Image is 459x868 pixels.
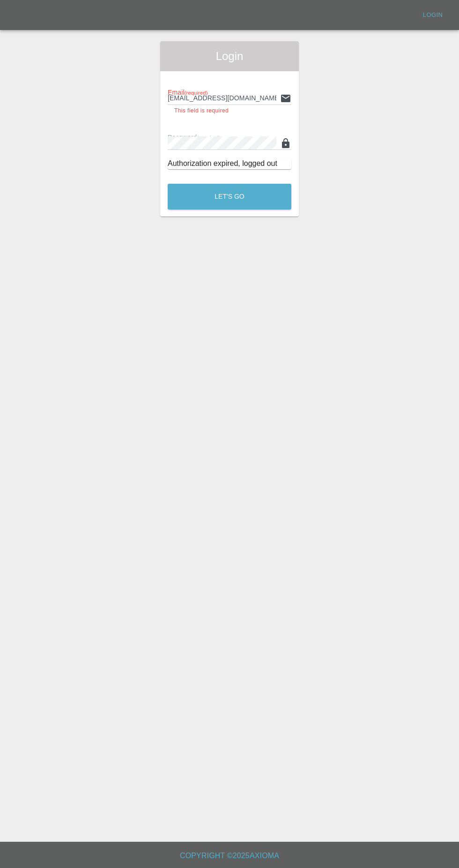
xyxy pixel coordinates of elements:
span: Password [168,134,220,141]
small: (required) [197,135,221,141]
h6: Copyright © 2025 Axioma [7,849,452,862]
a: Login [418,8,448,22]
span: Email [168,89,207,96]
p: This field is required [174,106,285,116]
small: (required) [185,90,208,96]
span: Login [168,49,291,64]
button: Let's Go [168,184,291,210]
div: Authorization expired, logged out [168,158,291,169]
